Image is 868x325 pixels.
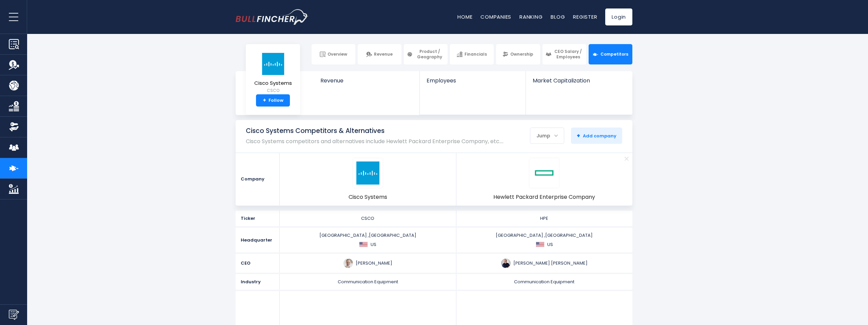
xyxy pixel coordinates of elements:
[254,88,292,94] small: CSCO
[236,153,280,206] div: Company
[551,13,565,20] a: Blog
[457,13,472,20] a: Home
[236,274,280,290] div: Industry
[542,44,586,64] a: CEO Salary / Employees
[450,44,494,64] a: Financials
[493,193,595,201] span: Hewlett Packard Enterprise Company
[246,138,504,145] p: Cisco Systems competitors and alternatives include Hewlett Packard Enterprise Company, etc.…
[254,80,292,86] span: Cisco Systems
[533,161,556,185] img: HPE logo
[519,13,542,20] a: Ranking
[480,13,511,20] a: Companies
[236,9,309,25] img: bullfincher logo
[547,242,553,248] span: US
[236,254,280,273] div: CEO
[427,77,518,84] span: Employees
[553,49,583,59] span: CEO Salary / Employees
[236,9,309,25] a: Go to homepage
[254,52,292,95] a: Cisco Systems CSCO
[282,232,454,247] div: [GEOGRAPHIC_DATA] ,[GEOGRAPHIC_DATA]
[501,259,511,268] img: antonio-neri.jpg
[328,52,347,57] span: Overview
[589,44,632,64] a: Competitors
[320,77,413,84] span: Revenue
[600,52,628,57] span: Competitors
[530,129,564,143] div: Jump
[605,8,632,25] a: Login
[236,211,280,226] div: Ticker
[458,259,631,268] div: [PERSON_NAME] [PERSON_NAME]
[415,49,445,59] span: Product / Geography
[338,279,398,285] span: Communication Equipment
[371,242,376,248] span: US
[465,52,487,57] span: Financials
[493,158,595,201] a: HPE logo Hewlett Packard Enterprise Company
[571,128,622,144] button: +Add company
[356,161,379,185] img: CSCO logo
[420,71,525,95] a: Employees
[343,259,353,268] img: chuck-robbins.jpg
[349,193,387,201] span: Cisco Systems
[349,158,387,201] a: CSCO logo Cisco Systems
[620,153,632,165] a: Remove
[312,44,355,64] a: Overview
[263,97,266,103] strong: +
[314,71,420,95] a: Revenue
[496,44,540,64] a: Ownership
[256,94,290,107] a: +Follow
[526,71,632,95] a: Market Capitalization
[573,13,597,20] a: Register
[533,77,625,84] span: Market Capitalization
[282,259,454,268] div: [PERSON_NAME]
[577,132,580,139] strong: +
[514,279,574,285] span: Communication Equipment
[358,44,401,64] a: Revenue
[510,52,533,57] span: Ownership
[458,232,631,247] div: [GEOGRAPHIC_DATA] ,[GEOGRAPHIC_DATA]
[374,52,393,57] span: Revenue
[236,228,280,252] div: Headquarter
[577,133,616,139] span: Add company
[9,122,19,132] img: Ownership
[282,215,454,222] div: CSCO
[246,127,504,135] h1: Cisco Systems Competitors & Alternatives
[458,215,631,222] div: HPE
[404,44,448,64] a: Product / Geography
